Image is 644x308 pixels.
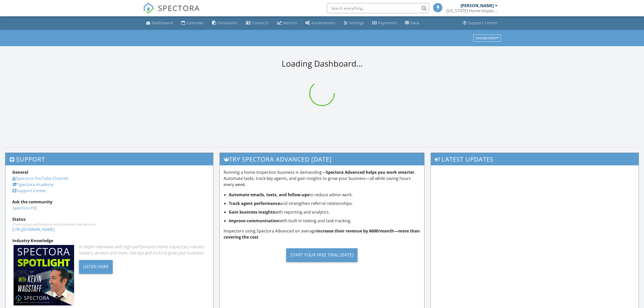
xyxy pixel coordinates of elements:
[152,20,173,25] div: Dashboard
[12,216,206,222] div: Status
[187,20,204,25] div: Calendar
[327,3,429,13] input: Search everything...
[5,153,213,165] h3: Support
[143,7,200,18] a: SPECTORA
[12,227,55,232] a: [URL][DOMAIN_NAME]
[12,199,206,205] div: Ask the community
[143,3,154,14] img: The Best Home Inspection Software - Spectora
[446,8,498,13] div: Florida Home Inspector Services, LLC
[403,18,421,28] a: Data
[224,169,421,188] p: Running a home inspection business is demanding— . Automate tasks, track key agents, and gain ins...
[218,20,238,25] div: Templates
[286,248,358,262] div: Start Your Free Trial [DATE]
[229,209,421,215] li: with reporting and analytics.
[283,20,297,25] div: Metrics
[12,176,68,181] a: Spectora YouTube Channel
[229,192,309,198] strong: Automate emails, texts, and follow-ups
[370,18,399,28] a: Payments
[229,209,275,215] strong: Gain business insights
[12,188,46,193] a: Support Center
[14,245,74,305] img: Spectoraspolightmain
[244,18,271,28] a: Contacts
[275,18,299,28] a: Metrics
[79,244,206,256] div: In-depth interviews with high-performance home inspectors, industry leaders, vendors and more. Ge...
[473,34,501,42] button: Dashboards
[229,192,421,198] li: to reduce admin work.
[144,18,175,28] a: Dashboard
[12,169,28,175] strong: General
[179,18,206,28] a: Calendar
[431,153,639,165] h3: Latest Updates
[378,20,397,25] div: Payments
[410,20,419,25] div: Data
[476,36,499,40] div: Dashboards
[311,20,336,25] div: Automations
[12,238,206,244] div: Industry Knowledge
[12,205,37,211] a: Spectora HQ
[461,18,500,28] a: Support Center
[224,244,421,266] a: Start Your Free Trial [DATE]
[220,153,424,165] h3: Try spectora advanced [DATE]
[12,222,206,226] div: Check system performance and scheduled maintenance.
[210,18,240,28] a: Templates
[349,20,364,25] div: Settings
[252,20,269,25] div: Contacts
[229,201,280,206] strong: Track agent performance
[342,18,366,28] a: Settings
[79,264,113,269] a: Listen Here
[303,18,338,28] a: Automations (Basic)
[229,218,279,224] strong: Improve communication
[158,3,200,13] span: SPECTORA
[468,20,498,25] div: Support Center
[79,260,113,274] div: Listen Here
[224,228,420,240] strong: increase their revenue by $600/month—more than covering the cost
[461,3,494,8] div: [PERSON_NAME]
[12,182,54,187] a: Spectora Academy
[229,218,421,224] li: with built-in texting and task tracking.
[229,200,421,206] li: and strengthen referral relationships.
[326,169,414,175] strong: Spectora Advanced helps you work smarter
[224,228,421,240] p: Inspectors using Spectora Advanced on average .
